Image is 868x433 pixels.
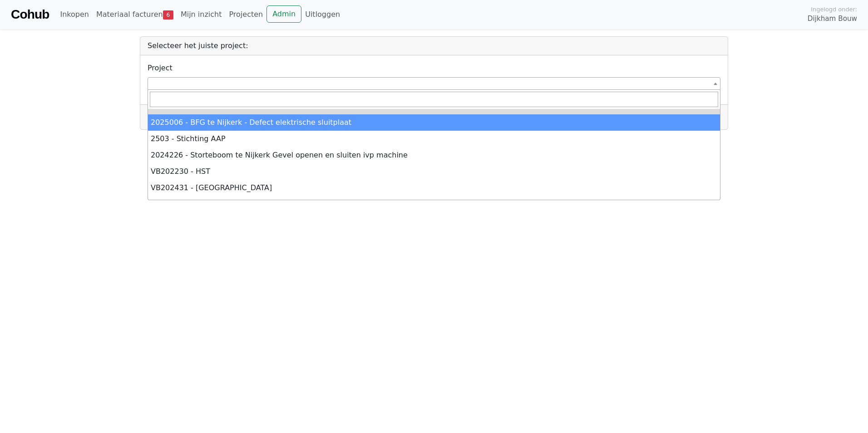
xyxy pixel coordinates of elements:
li: 2503 - Stichting AAP [148,131,720,147]
li: 2024226 - Storteboom te Nijkerk Gevel openen en sluiten ivp machine [148,147,720,163]
li: 2401 - Groenland Kip Bodegraven [148,196,720,212]
span: Ingelogd onder: [811,5,857,14]
li: 2025006 - BFG te Nijkerk - Defect elektrische sluitplaat [148,114,720,131]
a: Inkopen [56,5,92,24]
li: VB202230 - HST [148,163,720,180]
a: Admin [266,5,301,23]
span: 6 [163,10,173,20]
label: Project [148,63,173,74]
a: Mijn inzicht [177,5,226,24]
div: Selecteer het juiste project: [140,37,728,55]
a: Cohub [11,4,49,25]
span: Dijkham Bouw [808,14,857,24]
a: Materiaal facturen6 [93,5,177,24]
li: VB202431 - [GEOGRAPHIC_DATA] [148,180,720,196]
a: Uitloggen [301,5,344,24]
a: Projecten [225,5,266,24]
